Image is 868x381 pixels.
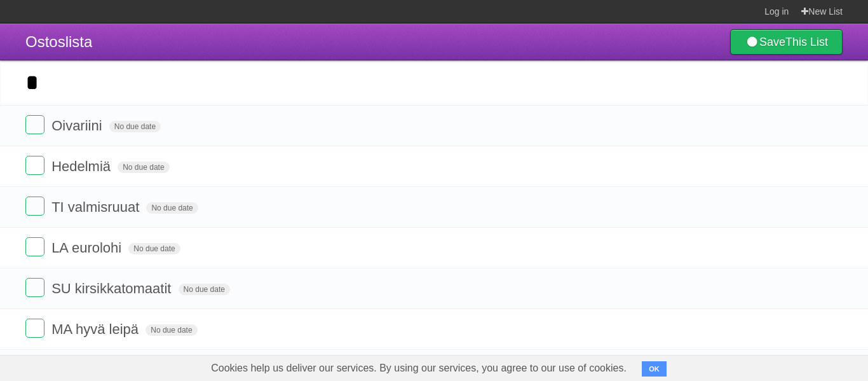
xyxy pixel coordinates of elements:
span: Ostoslista [25,33,92,50]
span: MA hyvä leipä [51,321,142,337]
button: OK [642,361,667,377]
label: Done [25,237,44,256]
label: Done [25,156,44,175]
span: No due date [146,324,197,336]
span: No due date [128,243,180,254]
a: SaveThis List [730,29,843,55]
span: LA eurolohi [51,240,125,256]
span: Oivariini [51,118,105,134]
label: Done [25,319,44,338]
span: No due date [179,284,230,295]
span: No due date [118,162,169,173]
span: No due date [109,121,161,132]
label: Done [25,197,44,216]
span: No due date [146,202,198,214]
span: Hedelmiä [51,158,114,174]
span: TI valmisruuat [51,199,142,215]
label: Done [25,115,44,134]
span: SU kirsikkatomaatit [51,281,174,296]
span: Cookies help us deliver our services. By using our services, you agree to our use of cookies. [198,356,639,381]
b: This List [785,36,828,48]
label: Done [25,278,44,297]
